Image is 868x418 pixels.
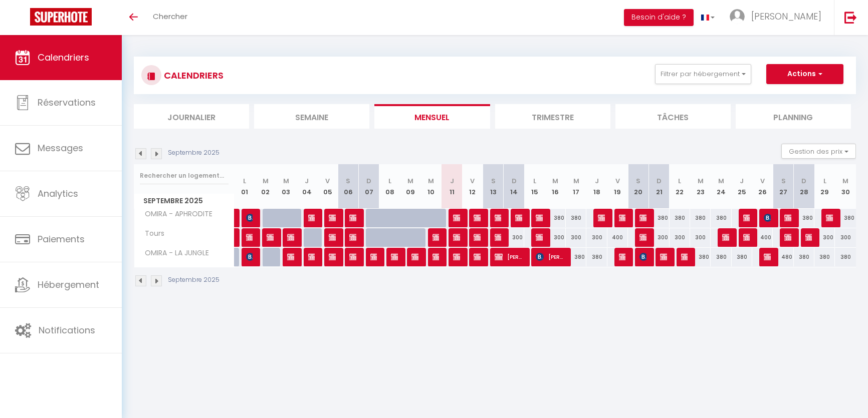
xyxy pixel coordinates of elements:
[428,176,434,186] abbr: M
[566,248,586,266] div: 380
[732,248,752,266] div: 380
[235,209,240,228] a: [PERSON_NAME]
[308,208,315,227] span: [PERSON_NAME]
[359,164,379,209] th: 07
[678,176,681,186] abbr: L
[545,228,566,247] div: 300
[690,164,711,209] th: 23
[573,176,579,186] abbr: M
[515,208,522,227] span: [PERSON_NAME]
[38,187,78,200] span: Analytics
[660,247,667,266] span: [PERSON_NAME]
[711,164,731,209] th: 24
[751,10,821,23] span: [PERSON_NAME]
[246,208,253,227] span: [PERSON_NAME]
[495,208,502,227] span: [PERSON_NAME]
[752,164,773,209] th: 26
[349,247,356,266] span: [PERSON_NAME]
[407,176,413,186] abbr: M
[38,96,96,109] span: Réservations
[453,208,460,227] span: [PERSON_NAME]
[536,208,543,227] span: [PERSON_NAME]
[235,164,255,209] th: 01
[504,164,524,209] th: 14
[764,208,771,227] span: [PERSON_NAME]
[504,228,524,247] div: 300
[533,176,536,186] abbr: L
[325,176,330,186] abbr: V
[773,248,793,266] div: 480
[134,194,234,208] span: Septembre 2025
[545,164,566,209] th: 16
[835,228,856,247] div: 300
[619,208,626,227] span: [PERSON_NAME]
[140,167,229,185] input: Rechercher un logement...
[711,209,731,227] div: 380
[743,228,750,247] span: [PERSON_NAME]
[598,208,605,227] span: [PERSON_NAME]
[329,228,336,247] span: [PERSON_NAME]
[595,176,599,186] abbr: J
[740,176,744,186] abbr: J
[276,164,296,209] th: 03
[823,176,826,186] abbr: L
[400,164,420,209] th: 09
[835,209,856,227] div: 380
[536,247,563,266] span: [PERSON_NAME][DEMOGRAPHIC_DATA][PERSON_NAME]
[346,176,350,186] abbr: S
[329,247,336,266] span: [PERSON_NAME]
[153,11,187,22] span: Chercher
[134,104,249,129] li: Journalier
[615,104,731,129] li: Tâches
[474,247,481,266] span: [PERSON_NAME]
[168,148,220,158] p: Septembre 2025
[297,164,317,209] th: 04
[545,209,566,227] div: 380
[794,164,814,209] th: 28
[732,164,752,209] th: 25
[349,228,356,247] span: [PERSON_NAME]
[586,228,607,247] div: 300
[512,176,517,186] abbr: D
[38,142,83,154] span: Messages
[814,248,835,266] div: 380
[453,228,460,247] span: [PERSON_NAME]
[670,164,690,209] th: 22
[432,228,440,247] span: [PERSON_NAME]
[305,176,309,186] abbr: J
[801,176,806,186] abbr: D
[639,247,646,266] span: [PERSON_NAME]
[681,247,688,266] span: [Approved] Jungle
[366,176,371,186] abbr: D
[670,209,690,227] div: 380
[267,228,274,247] span: [PERSON_NAME]
[781,176,786,186] abbr: S
[826,208,833,227] span: [PERSON_NAME]
[566,164,586,209] th: 17
[30,8,92,26] img: Super Booking
[624,9,694,26] button: Besoin d'aide ?
[283,176,289,186] abbr: M
[760,176,765,186] abbr: V
[379,164,400,209] th: 08
[263,176,269,186] abbr: M
[648,209,669,227] div: 380
[648,228,669,247] div: 300
[421,164,442,209] th: 10
[243,176,246,186] abbr: L
[639,228,646,247] span: [PERSON_NAME]
[628,164,648,209] th: 20
[38,51,89,64] span: Calendriers
[586,164,607,209] th: 18
[794,248,814,266] div: 380
[349,208,356,227] span: [PERSON_NAME]
[370,247,377,266] span: [PERSON_NAME]
[736,104,851,129] li: Planning
[566,209,586,227] div: 380
[470,176,475,186] abbr: V
[388,176,391,186] abbr: L
[255,164,276,209] th: 02
[805,228,812,247] span: [PERSON_NAME]
[552,176,558,186] abbr: M
[752,228,773,247] div: 400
